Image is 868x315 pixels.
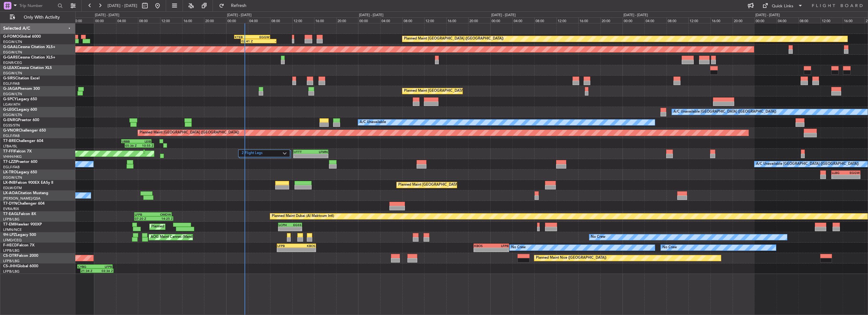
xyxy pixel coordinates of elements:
a: LFPB/LBG [3,269,20,274]
a: G-SIRSCitation Excel [3,77,40,80]
div: Planned Maint [GEOGRAPHIC_DATA] ([GEOGRAPHIC_DATA]) [398,180,498,190]
span: Only With Activity [16,15,67,20]
div: LFPB [491,244,508,248]
div: 00:00 [490,17,512,23]
a: G-ENRGPraetor 600 [3,118,39,122]
span: G-ENRG [3,118,18,122]
a: T7-DYNChallenger 604 [3,202,45,206]
div: 08:00 [666,17,689,23]
div: 08:00 [534,17,556,23]
span: T7-EAGL [3,212,19,216]
div: 04:00 [644,17,666,23]
div: 16:00 [446,17,468,23]
span: CS-DTR [3,254,17,258]
div: EGGW [252,35,270,39]
div: [DATE] - [DATE] [755,13,780,18]
a: T7-LZZIPraetor 600 [3,160,37,164]
a: LX-TROLegacy 650 [3,170,37,174]
a: VHHH/HKG [3,154,22,159]
div: LFMN [311,150,327,154]
div: 12:00 [424,17,446,23]
div: 20:00 [336,17,358,23]
div: LEIB [136,139,151,143]
input: Trip Number [19,1,56,10]
div: Planned Maint Nice ([GEOGRAPHIC_DATA]) [536,253,606,263]
div: 04:00 [248,17,270,23]
a: LGAV/ATH [3,102,20,107]
div: AOG Maint Cannes (Mandelieu) [151,232,201,242]
div: 14:25 Z [154,217,173,220]
div: LFPB [277,244,296,248]
div: 03:36 Z [97,269,113,273]
div: LLBG [832,171,846,175]
a: T7-FFIFalcon 7X [3,150,32,153]
div: 08:00 [270,17,292,23]
div: 04:00 [512,17,535,23]
span: G-LEGC [3,108,17,112]
a: G-LEGCLegacy 600 [3,108,37,112]
a: G-SPCYLegacy 650 [3,97,37,101]
div: [DATE] - [DATE] [95,13,119,18]
span: T7-FFI [3,150,14,153]
span: G-SPCY [3,97,17,101]
span: CS-JHH [3,264,17,268]
div: 20:00 [600,17,623,23]
div: 16:00 [182,17,204,23]
div: 05:36 Z [125,144,139,147]
div: [DATE] - [DATE] [623,13,648,18]
a: 9H-LPZLegacy 500 [3,233,36,237]
div: CYBG [78,265,95,269]
a: CS-DTRFalcon 2000 [3,254,38,258]
a: G-JAGAPhenom 300 [3,87,40,91]
div: No Crew [591,232,605,242]
a: G-FOMOGlobal 6000 [3,35,41,39]
span: G-FOMO [3,35,19,39]
div: A/C Unavailable [GEOGRAPHIC_DATA] ([GEOGRAPHIC_DATA]) [673,107,776,117]
a: T7-EAGLFalcon 8X [3,212,36,216]
div: - [296,248,315,252]
span: T7-EMI [3,223,15,226]
div: UBBB [122,139,136,143]
span: LX-AOA [3,191,18,195]
a: F-HECDFalcon 7X [3,244,34,247]
div: 04:00 [777,17,799,23]
a: T7-EMIHawker 900XP [3,223,42,226]
a: EGSS/STN [3,123,20,128]
div: 04:00 [116,17,138,23]
div: KTEB [235,35,252,39]
div: 20:00 [468,17,490,23]
div: 16:00 [843,17,865,23]
div: 12:00 [688,17,710,23]
div: - [832,175,846,179]
div: UTTT [294,150,311,154]
div: [DATE] - [DATE] [227,13,251,18]
label: 2 Flight Legs [242,151,283,156]
a: [PERSON_NAME]/QSA [3,196,40,201]
div: 12:00 [556,17,579,23]
button: Only With Activity [7,12,69,22]
a: T7-BREChallenger 604 [3,139,43,143]
span: LX-TRO [3,170,17,174]
div: Planned Maint [GEOGRAPHIC_DATA] [151,222,212,232]
div: KBOS [474,244,491,248]
a: LFPB/LBG [3,259,20,263]
div: LCPH [279,223,290,227]
div: KBOS [296,244,315,248]
span: G-JAGA [3,87,18,91]
span: T7-BRE [3,139,16,143]
div: 20:00 [733,17,755,23]
div: Planned Maint Dubai (Al Maktoum Intl) [272,212,334,221]
div: 20:00 [204,17,226,23]
div: A/C Unavailable [GEOGRAPHIC_DATA] ([GEOGRAPHIC_DATA]) [756,159,859,169]
div: - [277,248,296,252]
button: Refresh [216,1,254,11]
a: G-LEAXCessna Citation XLS [3,66,52,70]
a: EGGW/LTN [3,71,22,76]
div: - [290,227,301,231]
div: 04:00 [380,17,402,23]
div: Quick Links [772,3,793,9]
div: Planned Maint [GEOGRAPHIC_DATA] ([GEOGRAPHIC_DATA]) [404,34,504,44]
div: 00:00 [358,17,380,23]
div: [DATE] - [DATE] [359,13,383,18]
div: Planned Maint [GEOGRAPHIC_DATA] ([GEOGRAPHIC_DATA]) [404,86,504,96]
